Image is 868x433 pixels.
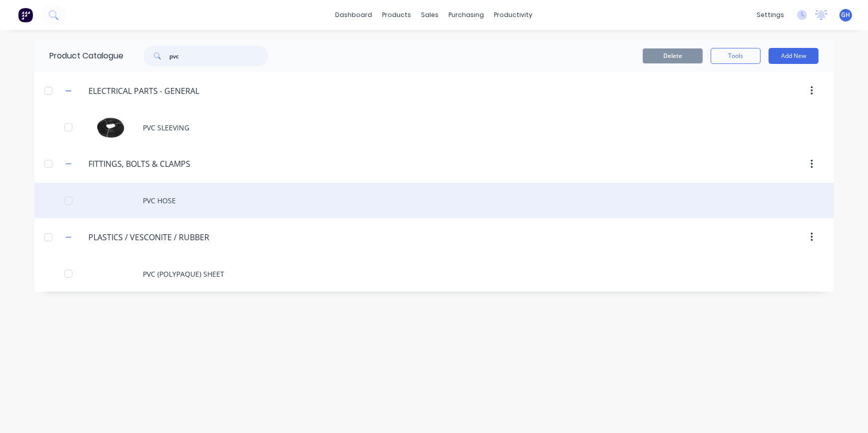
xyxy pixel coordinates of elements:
[842,10,851,19] span: GH
[752,7,789,22] div: settings
[711,48,761,64] button: Tools
[34,110,834,145] div: PVC SLEEVINGPVC SLEEVING
[34,40,123,72] div: Product Catalogue
[88,85,207,97] input: Enter category name
[378,7,417,22] div: products
[169,46,268,66] input: Search...
[88,231,210,243] input: Enter category name
[88,158,207,170] input: Enter category name
[489,7,538,22] div: productivity
[34,183,834,218] div: PVC HOSE
[444,7,489,22] div: purchasing
[18,7,33,22] img: Factory
[769,48,819,64] button: Add New
[34,256,834,292] div: PVC (POLYPAQUE) SHEET
[643,48,703,63] button: Delete
[417,7,444,22] div: sales
[331,7,378,22] a: dashboard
